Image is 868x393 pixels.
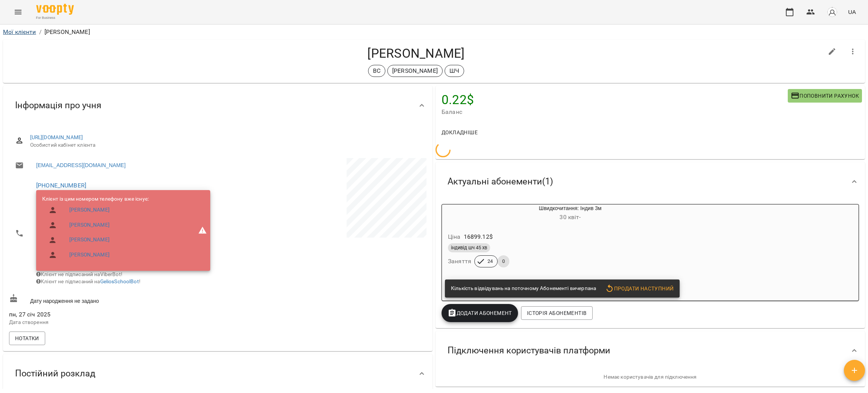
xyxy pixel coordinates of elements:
span: Актуальні абонементи ( 1 ) [448,176,553,187]
button: Швидкочитання: Індив 3м30 квіт- Ціна16899.12$індивід шч 45 хвЗаняття240 [442,204,662,276]
div: Швидкочитання: Індив 3м [442,204,478,223]
a: [PERSON_NAME] [69,236,110,244]
a: [PERSON_NAME] [69,206,110,214]
div: ШЧ [445,65,464,77]
p: Дата створення [9,319,216,326]
button: Продати наступний [602,282,677,295]
span: Додати Абонемент [448,309,512,318]
nav: breadcrumb [3,28,865,37]
div: ВС [368,65,385,77]
span: Особистий кабінет клієнта [30,141,420,149]
button: Menu [9,3,27,21]
p: Немає користувачів для підключення [442,373,859,381]
span: UA [848,8,856,16]
img: Voopty Logo [36,4,74,15]
div: Підключення користувачів платформи [436,331,865,370]
span: 24 [483,258,497,265]
p: ШЧ [449,66,459,75]
p: ВС [373,66,381,75]
a: GeliosSchoolBot [100,278,139,284]
div: Актуальні абонементи(1) [436,162,865,201]
span: Клієнт не підписаний на ! [36,278,141,284]
p: 16899.12 $ [464,232,493,241]
span: Нотатки [15,334,39,343]
a: [PERSON_NAME] [69,221,110,229]
span: Клієнт не підписаний на ViberBot! [36,271,122,277]
span: Підключення користувачів платформи [448,345,610,356]
button: UA [845,5,859,19]
p: [PERSON_NAME] [44,28,90,37]
span: For Business [36,15,74,20]
p: [PERSON_NAME] [392,66,438,75]
img: avatar_s.png [827,7,837,17]
button: Нотатки [9,332,45,345]
h6: Заняття [448,256,471,267]
span: Історія абонементів [527,309,587,318]
span: Постійний розклад [15,368,95,379]
div: Дату народження не задано [8,292,218,306]
div: [PERSON_NAME] [387,65,443,77]
button: Історія абонементів [521,306,593,320]
button: Докладніше [439,126,481,139]
div: Інформація про учня [3,86,432,125]
span: індивід шч 45 хв [448,244,490,251]
span: Інформація про учня [15,100,101,111]
a: [PHONE_NUMBER] [36,182,86,189]
a: [EMAIL_ADDRESS][DOMAIN_NAME] [36,161,125,169]
span: Поповнити рахунок [791,91,859,100]
div: Швидкочитання: Індив 3м [478,204,662,223]
ul: Клієнт із цим номером телефону вже існує: [42,195,149,266]
a: [PERSON_NAME] [69,251,110,259]
h6: Ціна [448,232,461,242]
span: Продати наступний [605,284,674,293]
span: 30 квіт - [559,213,581,221]
a: [URL][DOMAIN_NAME] [30,134,83,140]
li: / [39,28,41,37]
a: Мої клієнти [3,28,36,35]
span: пн, 27 січ 2025 [9,310,216,319]
div: Кількість відвідувань на поточному Абонементі вичерпана [451,282,596,295]
h4: [PERSON_NAME] [9,46,823,61]
span: Докладніше [442,128,478,137]
h4: 0.22 $ [442,92,788,107]
span: 0 [498,258,509,265]
div: Постійний розклад [3,354,432,393]
button: Поповнити рахунок [788,89,862,103]
button: Додати Абонемент [442,304,518,322]
span: Баланс [442,107,788,117]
